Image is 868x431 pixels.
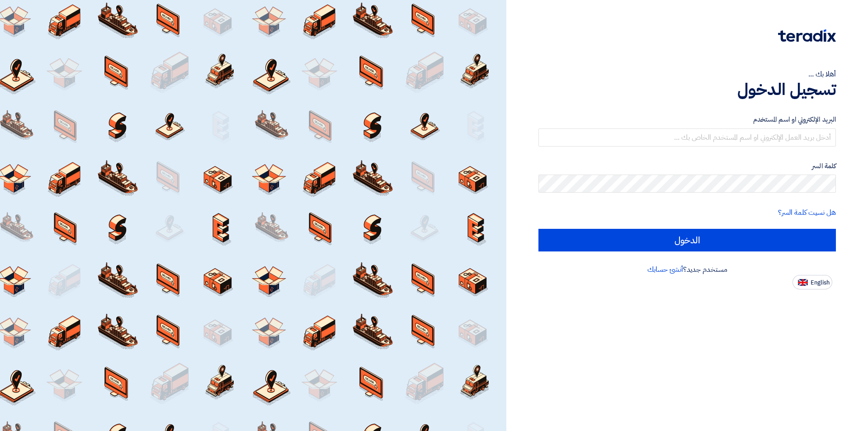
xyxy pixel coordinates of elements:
div: مستخدم جديد؟ [538,264,836,275]
img: Teradix logo [778,29,836,42]
h1: تسجيل الدخول [538,80,836,99]
label: كلمة السر [538,161,836,171]
button: English [793,275,832,289]
a: أنشئ حسابك [647,264,683,275]
input: أدخل بريد العمل الإلكتروني او اسم المستخدم الخاص بك ... [538,128,836,147]
a: هل نسيت كلمة السر؟ [778,207,836,218]
img: en-US.png [798,279,808,286]
label: البريد الإلكتروني او اسم المستخدم [538,114,836,125]
input: الدخول [538,229,836,251]
div: أهلا بك ... [538,69,836,80]
span: English [811,279,830,286]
